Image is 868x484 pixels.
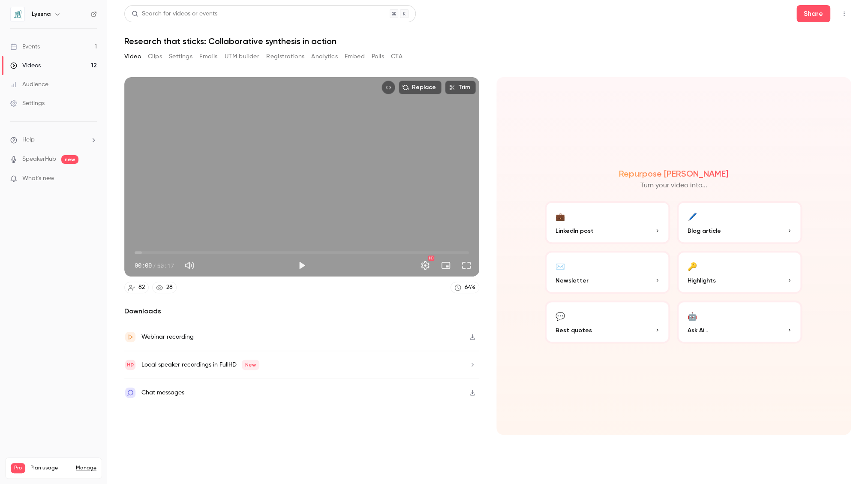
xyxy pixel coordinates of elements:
[169,50,192,63] button: Settings
[138,283,145,292] div: 82
[687,326,708,335] span: Ask Ai...
[545,201,670,244] button: 💼LinkedIn post
[399,81,442,94] button: Replace
[555,276,588,285] span: Newsletter
[381,81,395,94] button: Embed video
[677,251,802,294] button: 🔑Highlights
[555,226,593,235] span: LinkedIn post
[555,210,565,223] div: 💼
[458,257,475,274] button: Full screen
[141,360,259,370] div: Local speaker recordings in FullHD
[11,463,25,473] span: Pro
[32,10,51,18] h6: Lyssna
[135,261,174,270] div: 00:00
[391,50,402,63] button: CTA
[166,283,173,292] div: 28
[148,50,162,63] button: Clips
[181,257,198,274] button: Mute
[687,210,697,223] div: 🖊️
[153,261,156,270] span: /
[311,50,338,63] button: Analytics
[10,42,40,51] div: Events
[796,5,830,22] button: Share
[61,155,78,164] span: new
[225,50,259,63] button: UTM builder
[22,135,35,144] span: Help
[555,309,565,322] div: 💬
[428,256,434,261] div: HD
[555,326,592,335] span: Best quotes
[345,50,365,63] button: Embed
[22,155,56,164] a: SpeakerHub
[640,180,707,191] p: Turn your video into...
[677,301,802,343] button: 🤖Ask Ai...
[124,36,851,46] h1: Research that sticks: Collaborative synthesis in action
[545,251,670,294] button: ✉️Newsletter
[124,282,149,293] a: 82
[545,301,670,343] button: 💬Best quotes
[199,50,217,63] button: Emails
[837,7,851,21] button: Top Bar Actions
[242,360,259,370] span: New
[465,283,475,292] div: 64 %
[10,99,45,108] div: Settings
[141,332,194,342] div: Webinar recording
[10,135,97,144] li: help-dropdown-opener
[76,465,96,472] a: Manage
[687,226,721,235] span: Blog article
[152,282,177,293] a: 28
[687,259,697,273] div: 🔑
[687,309,697,322] div: 🤖
[555,259,565,273] div: ✉️
[11,7,24,21] img: Lyssna
[157,261,174,270] span: 50:17
[87,175,97,183] iframe: Noticeable Trigger
[132,9,217,18] div: Search for videos or events
[10,80,48,89] div: Audience
[135,261,152,270] span: 00:00
[293,257,310,274] button: Play
[124,306,479,316] h2: Downloads
[141,388,184,398] div: Chat messages
[22,174,54,183] span: What's new
[10,61,41,70] div: Videos
[677,201,802,244] button: 🖊️Blog article
[445,81,476,94] button: Trim
[437,257,454,274] button: Turn on miniplayer
[124,50,141,63] button: Video
[417,257,434,274] button: Settings
[30,465,71,472] span: Plan usage
[266,50,304,63] button: Registrations
[372,50,384,63] button: Polls
[451,282,479,293] a: 64%
[687,276,715,285] span: Highlights
[619,168,728,179] h2: Repurpose [PERSON_NAME]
